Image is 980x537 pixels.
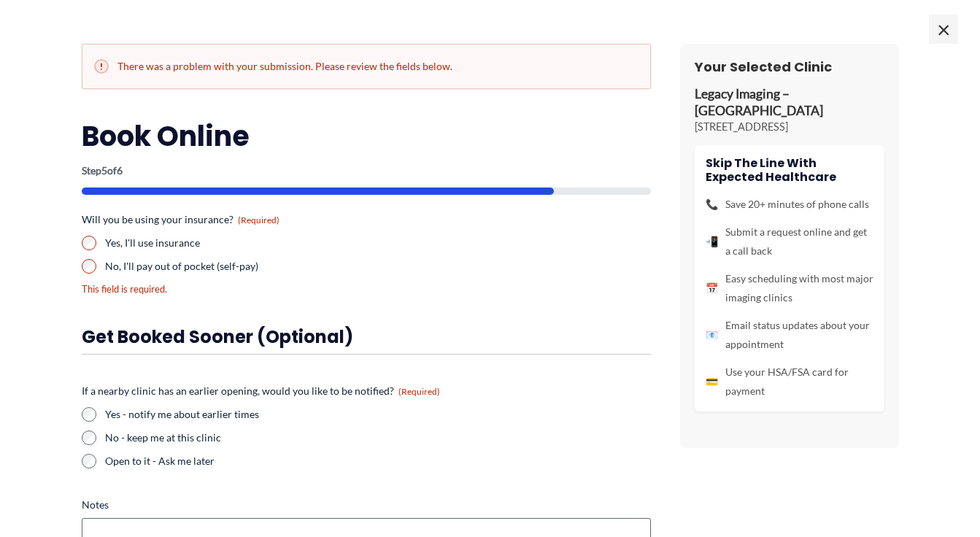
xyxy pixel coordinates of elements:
legend: Will you be using your insurance? [82,212,279,227]
div: This field is required. [82,282,360,296]
h2: There was a problem with your submission. Please review the fields below. [94,59,638,74]
label: Notes [82,498,651,512]
h4: Skip the line with Expected Healthcare [706,156,873,184]
span: 5 [101,164,107,177]
p: Step of [82,166,651,176]
li: Save 20+ minutes of phone calls [706,195,873,214]
span: 📞 [706,195,718,214]
span: × [929,15,958,44]
li: Email status updates about your appointment [706,316,873,354]
li: Submit a request online and get a call back [706,223,873,260]
legend: If a nearby clinic has an earlier opening, would you like to be notified? [82,384,440,398]
span: (Required) [398,386,440,397]
span: (Required) [238,215,279,225]
label: Yes, I'll use insurance [105,236,360,250]
span: 💳 [706,372,718,391]
label: No, I'll pay out of pocket (self-pay) [105,259,360,274]
span: 6 [117,164,123,177]
label: Open to it - Ask me later [105,454,651,468]
li: Easy scheduling with most major imaging clinics [706,269,873,307]
span: 📧 [706,325,718,344]
span: 📲 [706,232,718,251]
span: 📅 [706,279,718,298]
h2: Book Online [82,118,651,154]
label: No - keep me at this clinic [105,430,651,445]
label: Yes - notify me about earlier times [105,407,651,422]
p: Legacy Imaging – [GEOGRAPHIC_DATA] [695,86,884,120]
h3: Your Selected Clinic [695,58,884,75]
li: Use your HSA/FSA card for payment [706,363,873,401]
p: [STREET_ADDRESS] [695,120,884,134]
h3: Get booked sooner (optional) [82,325,651,348]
